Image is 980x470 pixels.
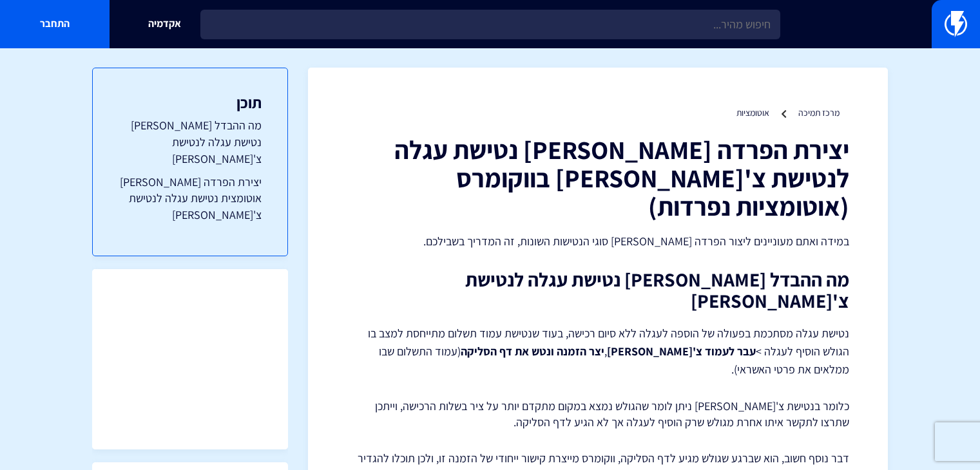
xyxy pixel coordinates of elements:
a: אוטומציות [736,107,769,118]
p: נטישת עגלה מסתכמת בפעולה של הוספה לעגלה ללא סיום רכישה, בעוד שנטישת עמוד תשלום מתייחסת למצב בו הג... [347,324,849,379]
a: מה ההבדל [PERSON_NAME] נטישת עגלה לנטישת צ'[PERSON_NAME] [119,117,262,167]
h1: יצירת הפרדה [PERSON_NAME] נטישת עגלה לנטישת צ'[PERSON_NAME] בווקומרס (אוטומציות נפרדות) [347,135,849,220]
p: במידה ואתם מעוניינים ליצור הפרדה [PERSON_NAME] סוגי הנטישות השונות, זה המדריך בשבילכם. [347,233,849,250]
h3: תוכן [119,94,262,111]
input: חיפוש מהיר... [200,10,780,39]
a: יצירת הפרדה [PERSON_NAME] אוטומצית נטישת עגלה לנטישת צ'[PERSON_NAME] [119,174,262,223]
strong: יצר הזמנה ונטש את דף הסליקה [461,344,604,359]
strong: עבר לעמוד צ'[PERSON_NAME] [607,344,756,359]
a: מרכז תמיכה [798,107,840,118]
p: כלומר בנטישת צ'[PERSON_NAME] ניתן לומר שהגולש נמצא במקום מתקדם יותר על ציר בשלות הרכישה, וייתכן ש... [347,398,849,431]
h2: מה ההבדל [PERSON_NAME] נטישת עגלה לנטישת צ'[PERSON_NAME] [347,269,849,312]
